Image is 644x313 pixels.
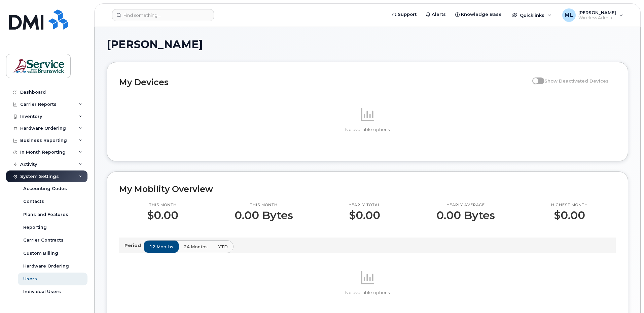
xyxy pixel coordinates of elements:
p: Yearly average [436,202,495,208]
h2: My Mobility Overview [119,184,616,194]
p: $0.00 [147,209,178,221]
p: Highest month [551,202,588,208]
p: $0.00 [349,209,380,221]
p: Yearly total [349,202,380,208]
span: 24 months [184,244,208,250]
p: $0.00 [551,209,588,221]
span: YTD [218,244,228,250]
span: [PERSON_NAME] [107,39,203,50]
p: Period [124,242,144,249]
span: Show Deactivated Devices [544,78,609,84]
h2: My Devices [119,77,529,87]
p: 0.00 Bytes [436,209,495,221]
input: Show Deactivated Devices [532,74,538,80]
p: This month [147,202,178,208]
p: No available options [119,290,616,296]
p: This month [235,202,293,208]
p: 0.00 Bytes [235,209,293,221]
p: No available options [119,127,616,133]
